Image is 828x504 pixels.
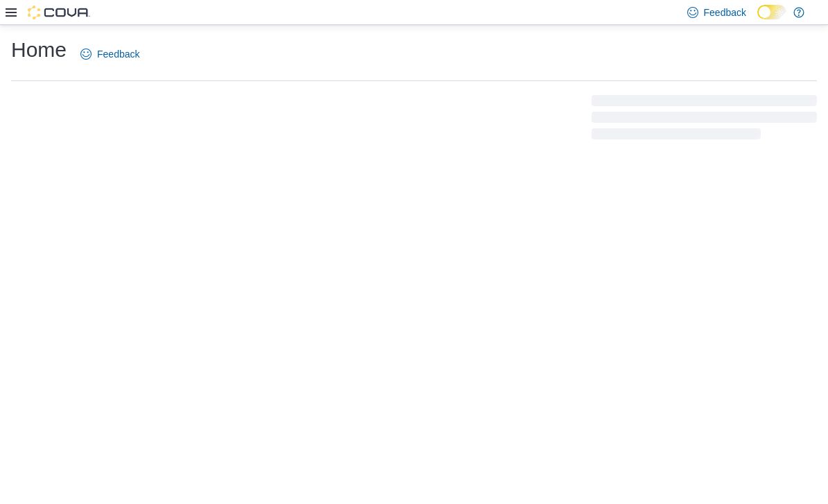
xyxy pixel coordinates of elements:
[75,40,145,68] a: Feedback
[11,36,67,64] h1: Home
[97,47,139,61] span: Feedback
[28,6,90,19] img: Cova
[704,6,746,19] span: Feedback
[592,98,817,142] span: Loading
[757,5,786,19] input: Dark Mode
